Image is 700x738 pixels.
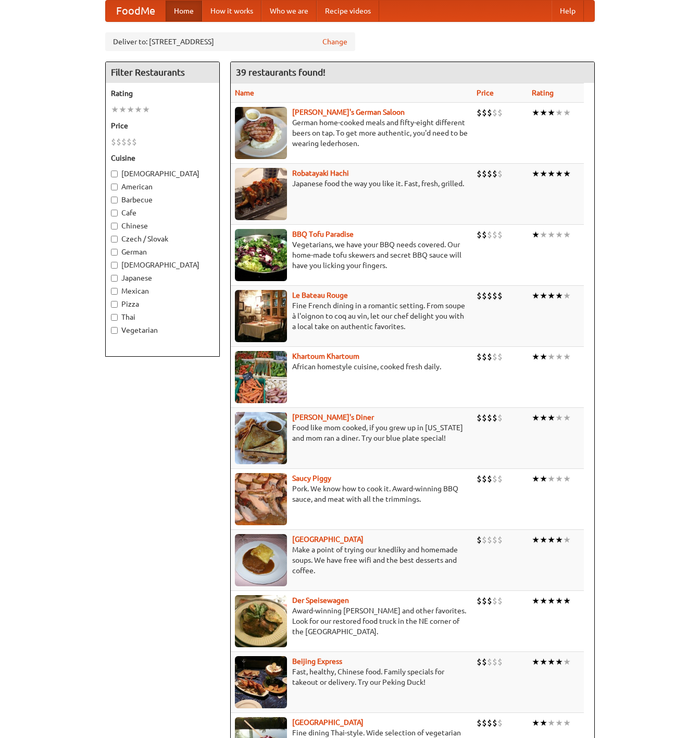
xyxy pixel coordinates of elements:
li: ★ [540,229,547,240]
li: ★ [563,229,571,240]
b: Saucy Piggy [292,474,331,482]
li: $ [492,107,497,118]
li: $ [497,351,503,362]
li: ★ [532,107,540,118]
li: ★ [540,290,547,301]
li: ★ [532,656,540,668]
li: ★ [547,656,555,668]
label: Japanese [111,273,214,283]
a: Der Speisewagen [292,596,349,604]
li: ★ [555,717,563,729]
a: Le Bateau Rouge [292,291,348,299]
li: ★ [555,412,563,424]
li: ★ [563,290,571,301]
h4: Filter Restaurants [106,62,219,83]
li: $ [482,534,487,546]
a: [PERSON_NAME]'s Diner [292,413,374,421]
li: ★ [547,351,555,362]
li: $ [487,656,492,668]
li: ★ [119,104,127,115]
li: ★ [540,656,547,668]
li: ★ [111,104,119,115]
input: Czech / Slovak [111,236,118,243]
li: ★ [547,595,555,607]
li: ★ [547,717,555,729]
li: $ [492,717,497,729]
li: $ [487,107,492,118]
li: $ [492,595,497,607]
li: ★ [563,534,571,546]
b: [GEOGRAPHIC_DATA] [292,718,364,727]
img: saucy.jpg [235,473,287,525]
input: Thai [111,314,118,321]
li: ★ [540,412,547,424]
li: ★ [532,168,540,179]
li: ★ [547,107,555,118]
li: ★ [563,717,571,729]
input: Cafe [111,210,118,216]
li: ★ [127,104,134,115]
input: American [111,184,118,190]
li: ★ [540,168,547,179]
li: ★ [547,534,555,546]
li: $ [477,412,482,424]
b: BBQ Tofu Paradise [292,230,354,238]
li: ★ [555,168,563,179]
li: $ [477,656,482,668]
li: $ [492,290,497,301]
li: ★ [532,412,540,424]
li: ★ [547,168,555,179]
b: [GEOGRAPHIC_DATA] [292,535,364,543]
li: $ [482,595,487,607]
li: $ [477,473,482,485]
a: FoodMe [106,1,166,21]
li: $ [482,351,487,362]
img: beijing.jpg [235,656,287,708]
li: $ [497,534,503,546]
li: $ [482,717,487,729]
li: ★ [532,595,540,607]
li: ★ [532,229,540,240]
li: $ [487,168,492,179]
li: $ [116,136,121,148]
li: $ [482,229,487,240]
li: ★ [142,104,150,115]
li: ★ [563,656,571,668]
a: Khartoum Khartoum [292,352,359,360]
li: ★ [532,351,540,362]
img: speisewagen.jpg [235,595,287,647]
li: $ [492,229,497,240]
li: ★ [547,473,555,485]
li: $ [477,107,482,118]
li: $ [127,136,132,148]
li: ★ [540,107,547,118]
li: ★ [563,168,571,179]
li: ★ [563,107,571,118]
li: $ [492,351,497,362]
li: ★ [555,351,563,362]
label: German [111,247,214,257]
p: Japanese food the way you like it. Fast, fresh, grilled. [235,178,468,189]
img: bateaurouge.jpg [235,290,287,342]
input: Vegetarian [111,327,118,334]
label: [DEMOGRAPHIC_DATA] [111,260,214,270]
li: ★ [540,595,547,607]
b: Robatayaki Hachi [292,169,349,177]
li: $ [497,229,503,240]
label: Mexican [111,286,214,296]
li: ★ [563,412,571,424]
input: Japanese [111,275,118,282]
li: ★ [532,534,540,546]
li: ★ [555,595,563,607]
li: ★ [532,290,540,301]
li: $ [487,473,492,485]
li: ★ [547,412,555,424]
li: ★ [532,717,540,729]
label: Pizza [111,299,214,309]
input: [DEMOGRAPHIC_DATA] [111,262,118,269]
input: [DEMOGRAPHIC_DATA] [111,171,118,177]
li: $ [497,290,503,301]
li: $ [492,656,497,668]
